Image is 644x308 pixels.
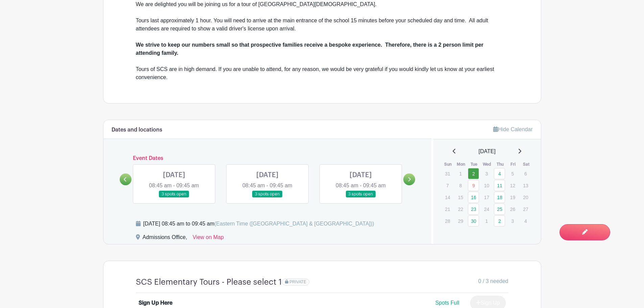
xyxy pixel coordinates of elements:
[214,221,374,227] span: (Eastern Time ([GEOGRAPHIC_DATA] & [GEOGRAPHIC_DATA]))
[468,161,481,168] th: Tue
[481,192,492,203] p: 17
[136,0,508,81] div: We are delighted you will be joining us for a tour of [GEOGRAPHIC_DATA][DEMOGRAPHIC_DATA]. Tours ...
[494,180,505,191] a: 11
[132,155,404,162] h6: Event Dates
[143,220,374,228] div: [DATE] 08:45 am to 09:45 am
[481,180,492,191] p: 10
[520,192,531,203] p: 20
[442,168,453,179] p: 31
[494,215,505,227] a: 2
[520,180,531,191] p: 13
[136,42,484,56] strong: We strive to keep our numbers small so that prospective families receive a bespoke experience. Th...
[520,161,533,168] th: Sat
[442,216,453,226] p: 28
[478,277,508,285] span: 0 / 3 needed
[136,277,282,287] h4: SCS Elementary Tours - Please select 1
[468,168,479,179] a: 2
[143,233,187,244] div: Admissions Office,
[468,204,479,215] a: 23
[494,204,505,215] a: 25
[481,168,492,179] p: 3
[520,204,531,214] p: 27
[494,192,505,203] a: 18
[493,126,532,132] a: Hide Calendar
[468,180,479,191] a: 9
[289,280,306,284] span: PRIVATE
[481,204,492,214] p: 24
[507,161,520,168] th: Fri
[442,192,453,203] p: 14
[112,127,162,133] h6: Dates and locations
[494,161,507,168] th: Thu
[507,204,518,214] p: 26
[507,216,518,226] p: 3
[507,192,518,203] p: 19
[455,192,466,203] p: 15
[494,168,505,179] a: 4
[468,192,479,203] a: 16
[139,299,172,307] div: Sign Up Here
[468,215,479,227] a: 30
[507,168,518,179] p: 5
[442,161,455,168] th: Sun
[481,161,494,168] th: Wed
[479,147,496,156] span: [DATE]
[193,233,224,244] a: View on Map
[455,168,466,179] p: 1
[455,216,466,226] p: 29
[455,180,466,191] p: 8
[520,168,531,179] p: 6
[442,180,453,191] p: 7
[455,161,468,168] th: Mon
[481,216,492,226] p: 1
[442,204,453,214] p: 21
[435,300,459,306] span: Spots Full
[507,180,518,191] p: 12
[520,216,531,226] p: 4
[455,204,466,214] p: 22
